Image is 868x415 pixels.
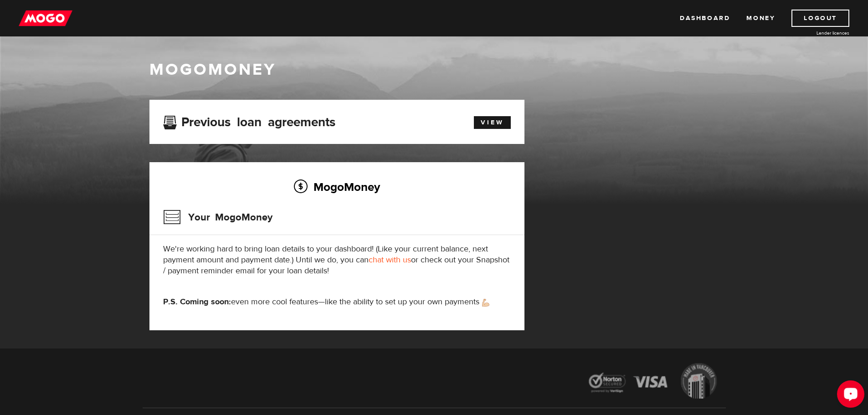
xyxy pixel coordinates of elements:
[474,116,511,129] a: View
[680,10,730,27] a: Dashboard
[163,297,231,307] strong: P.S. Coming soon:
[830,377,868,415] iframe: LiveChat chat widget
[163,244,511,277] p: We're working hard to bring loan details to your dashboard! (Like your current balance, next paym...
[781,30,849,36] a: Lender licences
[791,10,849,27] a: Logout
[163,205,272,229] h3: Your MogoMoney
[149,60,719,79] h1: MogoMoney
[163,297,511,307] p: even more cool features—like the ability to set up your own payments
[19,10,72,27] img: mogo_logo-11ee424be714fa7cbb0f0f49df9e16ec.png
[746,10,775,27] a: Money
[163,115,335,127] h3: Previous loan agreements
[482,299,489,307] img: strong arm emoji
[580,356,726,408] img: legal-icons-92a2ffecb4d32d839781d1b4e4802d7b.png
[163,177,511,196] h2: MogoMoney
[369,255,411,265] a: chat with us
